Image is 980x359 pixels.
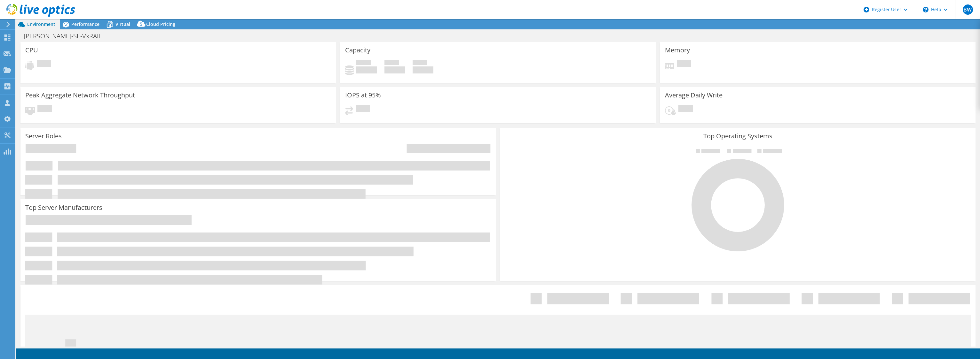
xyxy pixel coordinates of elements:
[384,60,399,66] span: Free
[678,105,693,114] span: Pending
[356,105,370,114] span: Pending
[37,105,52,114] span: Pending
[923,7,929,12] svg: \n
[384,66,405,73] h4: 0 GiB
[146,21,175,27] span: Cloud Pricing
[413,66,433,73] h4: 0 GiB
[677,60,691,69] span: Pending
[37,60,51,69] span: Pending
[25,47,38,54] h3: CPU
[963,4,973,15] span: BW
[25,204,102,211] h3: Top Server Manufacturers
[356,66,377,73] h4: 0 GiB
[25,133,62,140] h3: Server Roles
[413,60,427,66] span: Total
[356,60,371,66] span: Used
[505,133,971,140] h3: Top Operating Systems
[345,92,381,99] h3: IOPS at 95%
[115,21,130,27] span: Virtual
[25,92,135,99] h3: Peak Aggregate Network Throughput
[27,21,55,27] span: Environment
[21,33,112,40] h1: [PERSON_NAME]-SE-VxRAIL
[665,47,690,54] h3: Memory
[345,47,370,54] h3: Capacity
[71,21,99,27] span: Performance
[665,92,723,99] h3: Average Daily Write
